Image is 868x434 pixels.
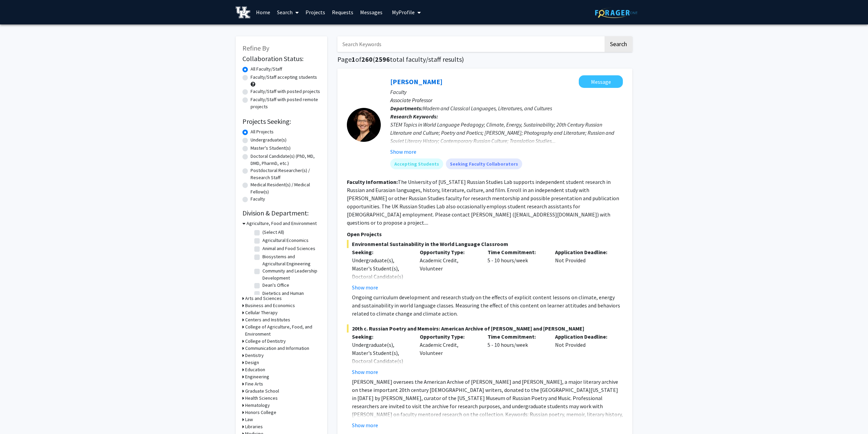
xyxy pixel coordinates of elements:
h3: Communication and Information [245,345,309,352]
b: Faculty Information: [347,178,398,185]
b: Departments: [390,105,423,112]
h3: Arts and Sciences [245,295,282,302]
p: Seeking: [352,333,410,341]
span: 2596 [375,55,390,63]
img: University of Kentucky Logo [236,6,250,18]
p: Time Commitment: [488,248,545,256]
label: All Projects [251,128,274,135]
h3: Education [245,366,265,373]
div: Not Provided [550,248,618,291]
h3: Agriculture, Food and Environment [246,220,317,227]
button: Show more [352,368,378,376]
h3: Fine Arts [245,380,263,388]
div: Academic Credit, Volunteer [415,333,482,376]
label: Dietetics and Human Nutrition [262,290,319,304]
h3: Engineering [245,373,269,380]
div: 5 - 10 hours/week [482,333,550,376]
h1: Page of ( total faculty/staff results) [337,55,632,63]
p: Opportunity Type: [420,333,477,341]
div: Academic Credit, Volunteer [415,248,482,291]
b: Research Keywords: [390,113,438,120]
div: Undergraduate(s), Master's Student(s), Doctoral Candidate(s) (PhD, MD, DMD, PharmD, etc.), Postdo... [352,256,410,321]
mat-chip: Accepting Students [390,158,443,169]
a: [PERSON_NAME] [390,77,442,86]
span: 260 [361,55,373,63]
label: Agricultural Economics [262,237,309,244]
button: Show more [352,421,378,429]
p: Opportunity Type: [420,248,477,256]
p: [PERSON_NAME] oversees the American Archive of [PERSON_NAME] and [PERSON_NAME], a major literary ... [352,378,623,427]
span: 1 [352,55,355,63]
mat-chip: Seeking Faculty Collaborators [446,158,522,169]
h3: Design [245,359,259,366]
span: 20th c. Russian Poetry and Memoirs: American Archive of [PERSON_NAME] and [PERSON_NAME] [347,324,623,333]
h3: Cellular Therapy [245,309,278,316]
h3: Business and Economics [245,302,295,309]
a: Messages [357,0,386,24]
p: Application Deadline: [555,248,613,256]
h3: Centers and Institutes [245,316,290,323]
a: Search [274,0,302,24]
button: Show more [390,148,416,156]
label: Biosystems and Agricultural Engineering [262,253,319,267]
label: Medical Resident(s) / Medical Fellow(s) [251,181,320,195]
div: STEM Topics in World Language Pedagogy; Climate, Energy, Sustainability; 20th Century Russian Lit... [390,120,623,145]
p: Open Projects [347,230,623,238]
button: Search [605,36,632,52]
label: Doctoral Candidate(s) (PhD, MD, DMD, PharmD, etc.) [251,153,320,167]
label: Master's Student(s) [251,145,291,152]
p: Associate Professor [390,96,623,104]
p: Ongoing curriculum development and research study on the effects of explicit content lessons on c... [352,293,623,318]
button: Message Molly Blasing [579,75,623,88]
div: Not Provided [550,333,618,376]
div: 5 - 10 hours/week [482,248,550,291]
p: Seeking: [352,248,410,256]
div: Undergraduate(s), Master's Student(s), Doctoral Candidate(s) (PhD, MD, DMD, PharmD, etc.), Postdo... [352,341,410,406]
label: Faculty [251,195,265,203]
a: Projects [302,0,329,24]
h3: Hematology [245,402,270,409]
p: Faculty [390,88,623,96]
span: Environmental Sustainability in the World Language Classroom [347,240,623,248]
span: Refine By [242,44,269,52]
label: Faculty/Staff with posted remote projects [251,96,320,110]
span: My Profile [392,9,415,16]
iframe: Chat [5,403,29,429]
img: ForagerOne Logo [595,7,637,18]
h3: College of Dentistry [245,338,286,345]
label: All Faculty/Staff [251,65,282,73]
h3: Honors College [245,409,276,416]
p: Time Commitment: [488,333,545,341]
h2: Division & Department: [242,209,320,217]
label: Dean's Office [262,282,289,289]
a: Requests [329,0,357,24]
p: Application Deadline: [555,333,613,341]
label: Animal and Food Sciences [262,245,315,252]
h3: Law [245,416,253,423]
fg-read-more: The University of [US_STATE] Russian Studies Lab supports independent student research in Russian... [347,178,619,226]
h2: Projects Seeking: [242,117,320,126]
label: Postdoctoral Researcher(s) / Research Staff [251,167,320,181]
label: (Select All) [262,229,284,236]
label: Undergraduate(s) [251,136,287,144]
h2: Collaboration Status: [242,55,320,63]
span: Modern and Classical Languages, Literatures, and Cultures [423,105,552,112]
button: Show more [352,283,378,291]
label: Faculty/Staff with posted projects [251,88,320,95]
a: Home [253,0,274,24]
input: Search Keywords [337,36,604,52]
h3: Health Sciences [245,395,278,402]
label: Community and Leadership Development [262,267,319,282]
label: Faculty/Staff accepting students [251,74,317,81]
h3: Libraries [245,423,263,430]
h3: College of Agriculture, Food, and Environment [245,323,320,338]
h3: Graduate School [245,388,279,395]
h3: Dentistry [245,352,264,359]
